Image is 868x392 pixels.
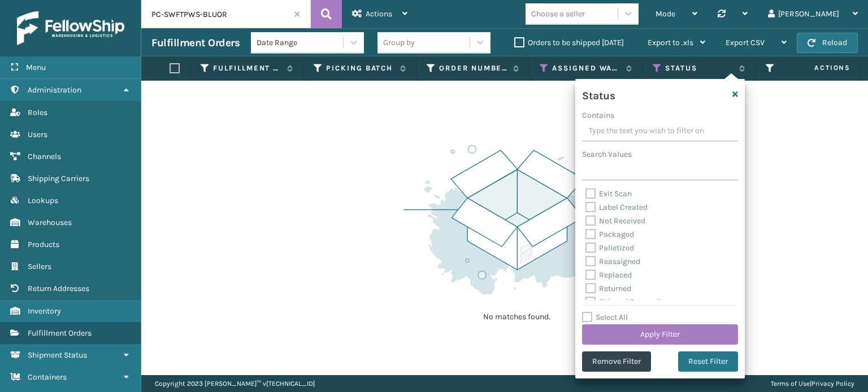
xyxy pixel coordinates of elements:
[326,63,394,73] label: Picking Batch
[582,109,614,121] label: Contains
[28,174,89,183] span: Shipping Carriers
[213,63,281,73] label: Fulfillment Order Id
[28,130,47,139] span: Users
[28,372,67,382] span: Containers
[678,351,738,372] button: Reset Filter
[656,9,675,19] span: Mode
[726,38,765,47] span: Export CSV
[585,216,645,226] label: Not Received
[779,59,857,77] span: Actions
[771,380,810,387] a: Terms of Use
[28,196,58,205] span: Lookups
[366,9,392,19] span: Actions
[514,38,624,47] label: Orders to be shipped [DATE]
[28,328,92,338] span: Fulfillment Orders
[582,351,651,372] button: Remove Filter
[17,11,124,45] img: logo
[28,152,61,161] span: Channels
[257,37,344,49] div: Date Range
[383,37,415,49] div: Group by
[585,270,632,280] label: Replaced
[665,63,734,73] label: Status
[582,86,615,103] h4: Status
[28,350,87,360] span: Shipment Status
[648,38,693,47] span: Export to .xls
[28,218,72,227] span: Warehouses
[531,8,585,20] div: Choose a seller
[585,257,640,266] label: Reassigned
[582,121,738,142] input: Type the text you wish to filter on
[585,189,632,199] label: Exit Scan
[582,312,628,322] label: Select All
[26,63,46,72] span: Menu
[771,375,854,392] div: |
[797,33,858,53] button: Reload
[585,230,634,239] label: Packaged
[585,297,665,307] label: Shipped Externally
[582,324,738,345] button: Apply Filter
[151,36,240,50] h3: Fulfillment Orders
[28,306,61,316] span: Inventory
[28,108,47,117] span: Roles
[582,148,632,160] label: Search Values
[585,243,634,253] label: Palletized
[28,284,89,293] span: Return Addresses
[28,262,51,271] span: Sellers
[585,284,631,293] label: Returned
[155,375,315,392] p: Copyright 2023 [PERSON_NAME]™ v [TECHNICAL_ID]
[585,202,648,212] label: Label Created
[28,240,59,249] span: Products
[28,85,81,95] span: Administration
[439,63,507,73] label: Order Number
[811,380,854,387] a: Privacy Policy
[552,63,620,73] label: Assigned Warehouse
